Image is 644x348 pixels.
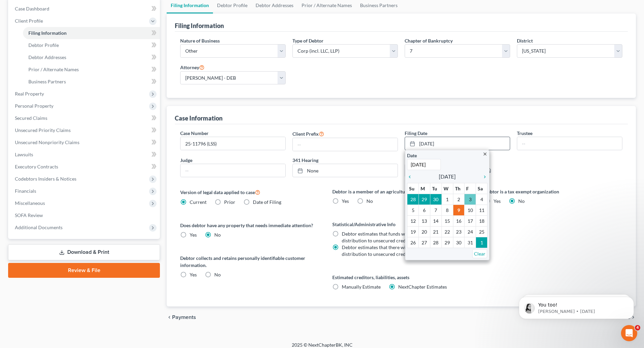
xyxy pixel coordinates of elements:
[430,205,442,216] td: 7
[509,283,644,330] iframe: Intercom notifications message
[15,127,71,133] span: Unsecured Priority Claims
[407,172,416,181] a: chevron_left
[494,198,501,204] span: Yes
[472,249,487,258] a: Clear
[407,183,419,194] th: Su
[8,263,160,278] a: Review & File
[28,54,66,60] span: Debtor Addresses
[517,130,532,137] label: Trustee
[15,18,43,24] span: Client Profile
[453,183,464,194] th: Th
[342,284,381,290] span: Manually Estimate
[167,315,172,320] i: chevron_left
[453,226,464,237] td: 23
[476,205,487,216] td: 11
[180,37,220,44] label: Nature of Business
[292,130,324,138] label: Client Prefix
[15,152,33,157] span: Lawsuits
[442,216,453,226] td: 15
[23,51,160,63] a: Debtor Addresses
[476,194,487,205] td: 4
[23,27,160,39] a: Filing Information
[180,222,318,229] label: Does debtor have any property that needs immediate attention?
[15,103,53,109] span: Personal Property
[181,137,285,150] input: Enter case number...
[419,237,430,248] td: 27
[453,205,464,216] td: 9
[419,216,430,226] td: 13
[464,194,476,205] td: 3
[442,237,453,248] td: 29
[517,137,622,150] input: --
[180,188,318,196] label: Version of legal data applied to case
[214,272,221,277] span: No
[442,226,453,237] td: 22
[442,194,453,205] td: 1
[430,226,442,237] td: 21
[15,115,47,121] span: Secured Claims
[175,22,224,30] div: Filing Information
[172,315,196,320] span: Payments
[28,79,66,84] span: Business Partners
[289,157,514,164] label: 341 Hearing
[407,194,419,205] td: 28
[407,226,419,237] td: 19
[190,199,207,205] span: Current
[342,198,349,204] span: Yes
[332,188,471,195] label: Debtor is a member of an agricultural cooperative.
[482,152,487,157] i: close
[476,237,487,248] td: 1
[453,194,464,205] td: 2
[15,139,79,145] span: Unsecured Nonpriority Claims
[430,216,442,226] td: 14
[167,315,196,320] button: chevron_left Payments
[15,224,63,230] span: Additional Documents
[464,205,476,216] td: 10
[15,188,36,194] span: Financials
[175,114,222,122] div: Case Information
[430,237,442,248] td: 28
[15,91,44,97] span: Real Property
[407,237,419,248] td: 26
[453,237,464,248] td: 30
[405,130,427,137] label: Filing Date
[15,164,58,169] span: Executory Contracts
[517,37,533,44] label: District
[28,66,79,72] span: Prior / Alternate Names
[464,226,476,237] td: 24
[476,226,487,237] td: 25
[621,325,637,341] iframe: Intercom live chat
[407,152,417,159] label: Date
[407,159,441,170] input: 1/1/2013
[224,199,235,205] span: Prior
[292,37,324,44] label: Type of Debtor
[9,112,160,124] a: Secured Claims
[479,174,487,180] i: chevron_right
[15,212,43,218] span: SOFA Review
[464,237,476,248] td: 31
[442,183,453,194] th: W
[8,244,160,260] a: Download & Print
[180,255,318,269] label: Debtor collects and retains personally identifiable customer information.
[430,183,442,194] th: Tu
[9,124,160,136] a: Unsecured Priority Claims
[419,194,430,205] td: 29
[342,244,461,257] span: Debtor estimates that there will be no funds available for distribution to unsecured creditors.
[453,216,464,226] td: 16
[439,172,456,181] span: [DATE]
[342,231,442,243] span: Debtor estimates that funds will be available for distribution to unsecured creditors.
[9,149,160,161] a: Lawsuits
[430,194,442,205] td: 30
[181,164,285,177] input: --
[214,232,221,238] span: No
[9,3,160,15] a: Case Dashboard
[476,183,487,194] th: Sa
[190,272,197,277] span: Yes
[9,161,160,173] a: Executory Contracts
[9,136,160,149] a: Unsecured Nonpriority Claims
[9,209,160,221] a: SOFA Review
[518,198,525,204] span: No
